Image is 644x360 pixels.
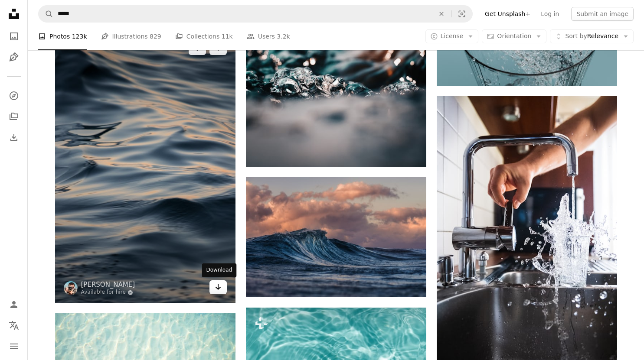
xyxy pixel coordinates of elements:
span: Orientation [497,32,531,39]
button: Submit an image [571,7,634,21]
img: sea waves [246,177,426,297]
button: License [425,29,479,43]
img: close-up body of water [55,32,235,303]
a: Illustrations 829 [101,23,161,50]
button: Visual search [451,6,472,22]
a: Photos [5,28,23,45]
span: License [441,32,464,39]
span: Relevance [565,32,618,41]
a: Users 3.2k [247,23,290,50]
a: Available for hire [81,289,135,296]
a: Download [209,280,227,294]
a: Explore [5,87,23,104]
span: 11k [222,32,233,41]
a: Get Unsplash+ [480,7,536,21]
img: Go to Jason Leung's profile [64,281,78,295]
form: Find visuals sitewide [38,5,473,23]
span: 3.2k [277,32,290,41]
button: Clear [432,6,451,22]
a: [PERSON_NAME] [81,280,135,289]
a: Collections 11k [175,23,233,50]
button: Orientation [482,29,546,43]
div: Download [202,263,237,277]
a: person opening faucet [437,227,617,235]
button: Language [5,317,23,334]
button: Menu [5,337,23,355]
a: Illustrations [5,49,23,66]
a: Log in [536,7,564,21]
a: Log in / Sign up [5,296,23,313]
a: Home — Unsplash [5,5,23,24]
span: Sort by [565,32,587,39]
a: close-up body of water [55,164,235,172]
button: Search Unsplash [39,6,53,22]
a: sea waves [246,233,426,241]
a: Download History [5,129,23,146]
a: Collections [5,108,23,125]
span: 829 [150,32,161,41]
button: Sort byRelevance [550,29,634,43]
